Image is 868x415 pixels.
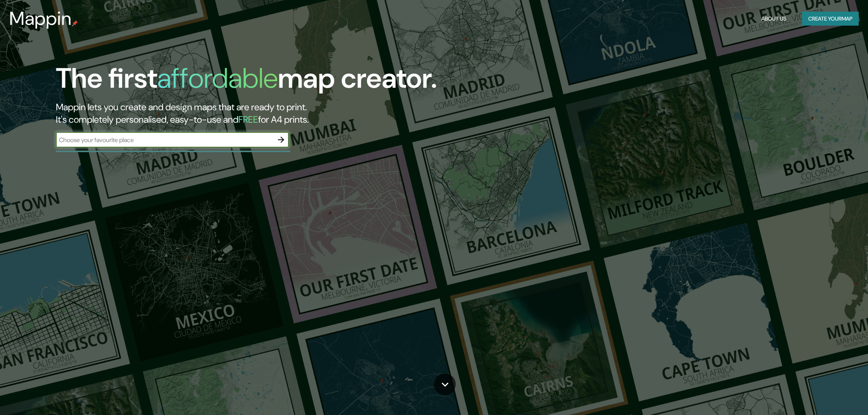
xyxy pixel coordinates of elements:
[56,135,273,144] input: Choose your favourite place
[56,62,437,101] h1: The first map creator.
[9,8,72,30] h3: Mappin
[56,101,490,126] h2: Mappin lets you create and design maps that are ready to print. It's completely personalised, eas...
[157,60,278,96] h1: affordable
[238,113,258,125] h5: FREE
[802,12,859,26] button: Create yourmap
[72,20,78,26] img: mappin-pin
[758,12,790,26] button: About Us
